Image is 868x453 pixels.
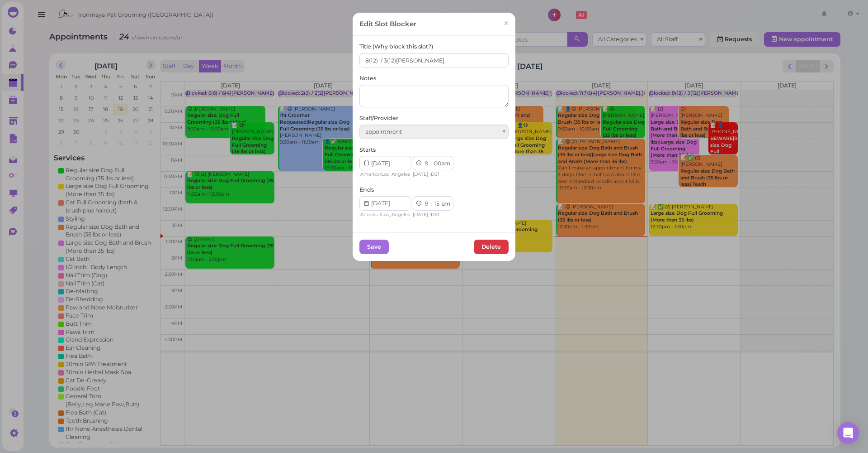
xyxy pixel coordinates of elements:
[359,53,509,67] input: Vacation, Late shift, etc.
[359,74,376,82] label: Notes
[431,171,440,177] span: DST
[359,170,460,178] div: | |
[359,240,389,254] button: Save
[503,17,509,30] span: ×
[359,43,433,51] label: Title (Why block this slot?)
[413,171,428,177] span: [DATE]
[837,422,859,444] div: Open Intercom Messenger
[359,186,374,194] label: Ends
[359,146,376,154] label: Starts
[365,128,402,135] span: appointment
[431,212,440,217] span: DST
[360,212,410,217] span: America/Los_Angeles
[360,171,410,177] span: America/Los_Angeles
[359,114,398,122] label: Staff/Provider
[359,211,460,219] div: | |
[413,212,428,217] span: [DATE]
[474,240,509,254] button: Delete
[359,19,416,29] div: Edit Slot Blocker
